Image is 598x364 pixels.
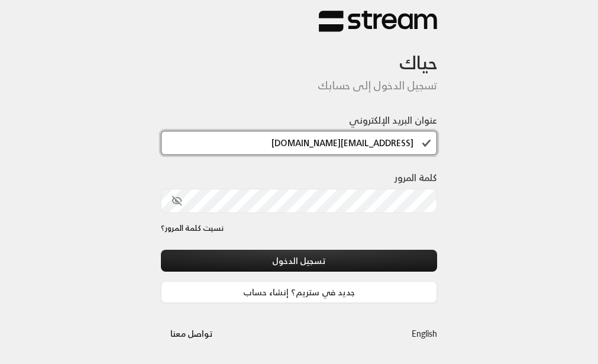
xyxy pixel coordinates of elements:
[161,79,438,92] h5: تسجيل الدخول إلى حسابك
[161,323,223,344] button: تواصل معنا
[161,33,438,73] h3: حياك
[319,10,437,33] img: Stream Logo
[161,223,224,234] a: نسيت كلمة المرور؟
[395,170,437,185] label: كلمة المرور
[412,323,437,344] a: English
[161,131,438,155] input: اكتب بريدك الإلكتروني هنا
[161,326,223,341] a: تواصل معنا
[161,281,438,303] a: جديد في ستريم؟ إنشاء حساب
[161,250,438,272] button: تسجيل الدخول
[167,191,187,211] button: toggle password visibility
[349,113,437,127] label: عنوان البريد الإلكتروني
